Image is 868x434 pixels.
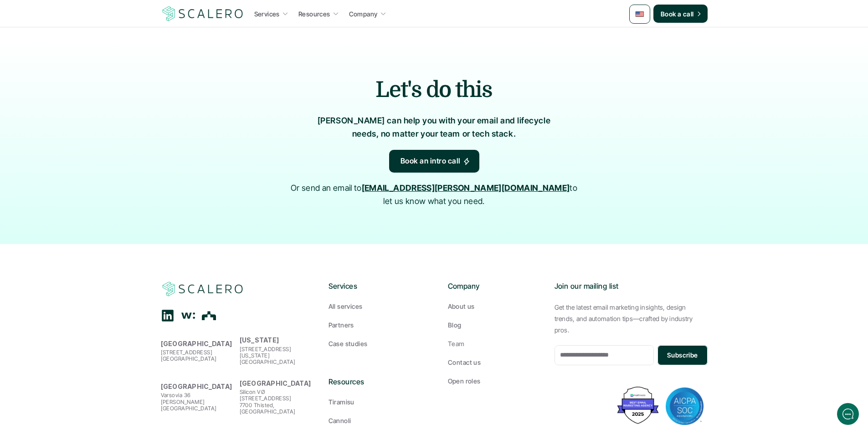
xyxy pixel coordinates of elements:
[240,389,314,415] p: Silicon VØ [STREET_ADDRESS] 7700 Thisted, [GEOGRAPHIC_DATA]
[161,392,235,412] p: Varsovia 36 [PERSON_NAME] [GEOGRAPHIC_DATA]
[329,339,421,348] a: Case studies
[329,339,368,348] p: Case studies
[286,182,582,208] p: Or send an email to to let us know what you need.
[161,340,232,347] strong: [GEOGRAPHIC_DATA]
[329,320,354,330] p: Partners
[448,281,540,292] p: Company
[76,318,115,324] span: We run on Gist
[448,301,540,311] a: About us
[448,376,540,386] a: Open roles
[329,376,421,388] p: Resources
[197,75,671,105] h2: Let's do this
[448,320,462,330] p: Blog
[448,339,540,348] a: Team
[240,346,314,366] p: [STREET_ADDRESS] [US_STATE][GEOGRAPHIC_DATA]
[240,336,279,344] strong: [US_STATE]
[59,126,109,133] span: New conversation
[161,281,245,298] img: Scalero company logotype
[389,150,479,173] a: Book an intro call
[362,183,570,193] a: [EMAIL_ADDRESS][PERSON_NAME][DOMAIN_NAME]
[329,416,351,425] p: Cannoli
[307,114,562,141] p: [PERSON_NAME] can help you with your email and lifecycle needs, no matter your team or tech stack.
[653,5,708,23] a: Book a call
[615,384,661,426] img: Best Email Marketing Agency 2025 - Recognized by Mailmodo
[661,9,694,19] p: Book a call
[448,301,475,311] p: About us
[329,397,354,407] p: Tiramisu
[298,9,330,19] p: Resources
[401,155,461,167] p: Book an intro call
[161,383,232,390] strong: [GEOGRAPHIC_DATA]
[329,416,421,425] a: Cannoli
[448,357,481,367] p: Contact us
[555,301,708,336] p: Get the latest email marketing insights, design trends, and automation tips—crafted by industry p...
[667,350,698,360] p: Subscribe
[329,397,421,407] a: Tiramisu
[161,281,245,297] a: Scalero company logotype
[448,339,465,348] p: Team
[448,320,540,330] a: Blog
[657,345,707,365] button: Subscribe
[329,301,363,311] p: All services
[837,403,859,425] iframe: gist-messenger-bubble-iframe
[635,10,644,19] img: 🇺🇸
[349,9,378,19] p: Company
[14,121,168,139] button: New conversation
[161,349,235,363] p: [STREET_ADDRESS] [GEOGRAPHIC_DATA]
[14,61,169,104] h2: Let us know if we can help with lifecycle marketing.
[254,9,280,19] p: Services
[448,376,481,386] p: Open roles
[448,357,540,367] a: Contact us
[555,281,708,292] p: Join our mailing list
[329,301,421,311] a: All services
[161,5,245,22] a: Scalero company logotype
[329,281,421,292] p: Services
[161,5,245,22] img: Scalero company logotype
[329,320,421,330] a: Partners
[240,379,311,387] strong: [GEOGRAPHIC_DATA]
[14,44,169,59] h1: Hi! Welcome to [GEOGRAPHIC_DATA].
